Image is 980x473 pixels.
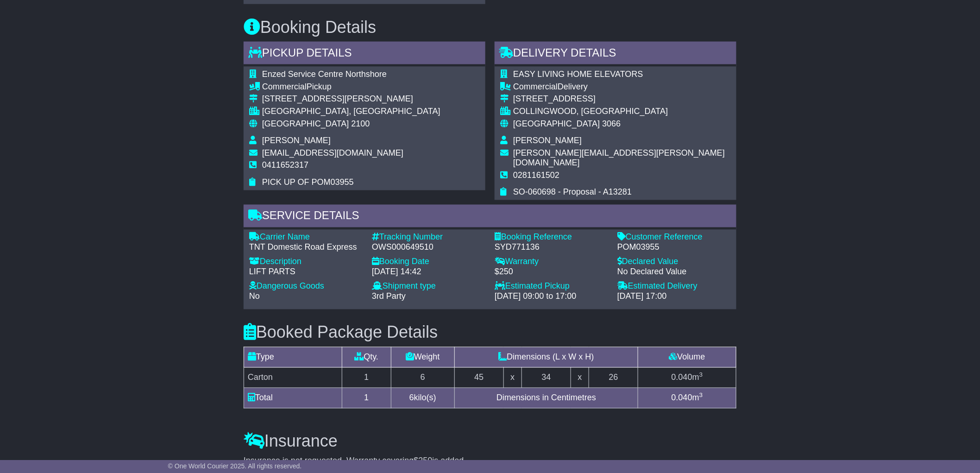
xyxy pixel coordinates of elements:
[249,292,260,301] span: No
[495,282,608,292] div: Estimated Pickup
[513,188,632,197] span: SO-060698 - Proposal - A13281
[617,282,731,292] div: Estimated Delivery
[244,18,736,37] h3: Booking Details
[503,368,521,388] td: x
[372,233,485,243] div: Tracking Number
[638,368,736,388] td: m
[244,323,736,342] h3: Booked Package Details
[513,107,731,117] div: COLLINGWOOD, [GEOGRAPHIC_DATA]
[372,267,485,277] div: [DATE] 14:42
[262,69,387,79] span: Enzed Service Centre Northshore
[244,42,485,67] div: Pickup Details
[249,233,363,243] div: Carrier Name
[244,432,736,451] h3: Insurance
[262,119,349,128] span: [GEOGRAPHIC_DATA]
[249,243,363,253] div: TNT Domestic Road Express
[262,160,308,170] span: 0411652317
[617,233,731,243] div: Customer Reference
[342,388,391,409] td: 1
[571,368,589,388] td: x
[372,243,485,253] div: OWS000649510
[262,82,440,92] div: Pickup
[244,368,342,388] td: Carton
[513,82,731,92] div: Delivery
[699,392,703,399] sup: 3
[495,257,608,267] div: Warranty
[454,347,638,368] td: Dimensions (L x W x H)
[699,372,703,378] sup: 3
[513,69,643,79] span: EASY LIVING HOME ELEVATORS
[249,257,363,267] div: Description
[262,94,440,104] div: [STREET_ADDRESS][PERSON_NAME]
[617,267,731,277] div: No Declared Value
[244,388,342,409] td: Total
[262,177,354,187] span: PICK UP OF POM03955
[672,393,692,403] span: 0.040
[495,233,608,243] div: Booking Reference
[249,267,363,277] div: LIFT PARTS
[513,136,582,145] span: [PERSON_NAME]
[495,292,608,302] div: [DATE] 09:00 to 17:00
[372,257,485,267] div: Booking Date
[495,267,608,277] div: $250
[513,82,558,91] span: Commercial
[495,42,736,67] div: Delivery Details
[589,368,638,388] td: 26
[391,347,454,368] td: Weight
[638,347,736,368] td: Volume
[672,373,692,382] span: 0.040
[513,170,559,180] span: 0281161502
[495,243,608,253] div: SYD771136
[168,462,302,470] span: © One World Courier 2025. All rights reserved.
[342,368,391,388] td: 1
[391,368,454,388] td: 6
[342,347,391,368] td: Qty.
[262,148,403,158] span: [EMAIL_ADDRESS][DOMAIN_NAME]
[244,205,736,230] div: Service Details
[617,257,731,267] div: Declared Value
[513,119,600,128] span: [GEOGRAPHIC_DATA]
[262,82,307,91] span: Commercial
[414,456,433,466] span: $250
[262,136,331,145] span: [PERSON_NAME]
[409,393,414,403] span: 6
[513,94,731,104] div: [STREET_ADDRESS]
[602,119,621,128] span: 3066
[249,282,363,292] div: Dangerous Goods
[351,119,370,128] span: 2100
[454,368,503,388] td: 45
[372,282,485,292] div: Shipment type
[522,368,571,388] td: 34
[372,292,406,301] span: 3rd Party
[617,243,731,253] div: POM03955
[454,388,638,409] td: Dimensions in Centimetres
[262,107,440,117] div: [GEOGRAPHIC_DATA], [GEOGRAPHIC_DATA]
[244,456,736,467] div: Insurance is not requested. Warranty covering is added.
[617,292,731,302] div: [DATE] 17:00
[513,148,725,168] span: [PERSON_NAME][EMAIL_ADDRESS][PERSON_NAME][DOMAIN_NAME]
[638,388,736,409] td: m
[244,347,342,368] td: Type
[391,388,454,409] td: kilo(s)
